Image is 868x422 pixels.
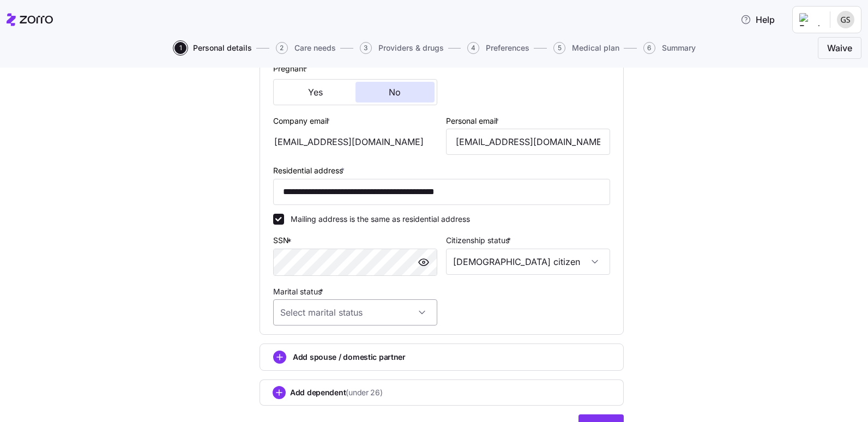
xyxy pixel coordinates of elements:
svg: add icon [273,386,286,399]
span: 1 [174,42,186,54]
span: 5 [553,42,565,54]
span: 3 [360,42,372,54]
span: Yes [308,88,323,97]
label: Pregnant [273,63,310,75]
button: 6Summary [643,42,696,54]
svg: add icon [273,351,286,364]
img: 39681c6962a7f714aff510397383a9b2 [837,11,854,28]
span: Providers & drugs [378,44,444,52]
label: Marital status [273,286,325,298]
span: No [389,88,401,97]
label: SSN [273,234,294,246]
button: 2Care needs [276,42,336,54]
span: Waive [827,41,852,55]
button: 3Providers & drugs [360,42,444,54]
span: Add spouse / domestic partner [293,352,406,363]
label: Personal email [446,115,501,127]
span: Medical plan [572,44,619,52]
span: Care needs [294,44,336,52]
label: Residential address [273,165,347,177]
span: Preferences [486,44,529,52]
button: 1Personal details [174,42,252,54]
span: (under 26) [346,387,382,398]
span: 4 [467,42,479,54]
span: Summary [662,44,696,52]
span: Add dependent [290,387,383,398]
button: Waive [818,37,861,59]
button: Help [732,9,783,31]
input: Select citizenship status [446,249,610,275]
img: Employer logo [799,13,821,26]
input: Email [446,129,610,155]
label: Company email [273,115,332,127]
input: Select marital status [273,299,437,325]
label: Citizenship status [446,234,513,246]
span: Personal details [193,44,252,52]
button: 4Preferences [467,42,529,54]
a: 1Personal details [172,42,252,54]
span: Help [740,13,775,26]
span: 2 [276,42,288,54]
span: 6 [643,42,655,54]
label: Mailing address is the same as residential address [284,214,470,225]
button: 5Medical plan [553,42,619,54]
